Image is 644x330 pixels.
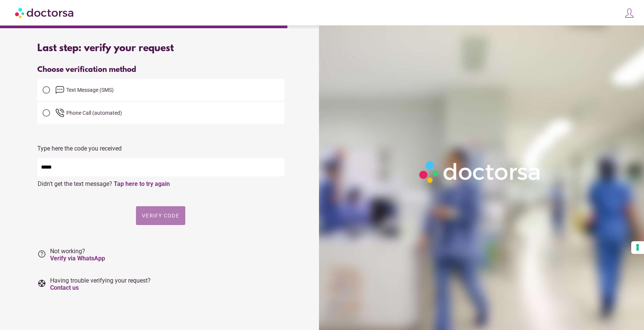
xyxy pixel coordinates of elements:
[136,206,185,225] button: Verify code
[37,279,46,288] i: support
[37,249,46,259] i: help
[37,145,284,152] p: Type here the code you received
[50,284,79,291] a: Contact us
[66,87,114,93] span: Text Message (SMS)
[15,4,75,21] img: Doctorsa.com
[416,158,545,186] img: Logo-Doctorsa-trans-White-partial-flat.png
[624,8,635,18] img: icons8-customer-100.png
[55,85,64,94] img: email
[114,180,170,187] a: Tap here to try again
[66,110,122,116] span: Phone Call (automated)
[55,108,64,117] img: phone
[50,255,105,262] a: Verify via WhatsApp
[142,213,179,219] span: Verify code
[50,277,151,291] span: Having trouble verifying your request?
[37,65,284,74] div: Choose verification method
[631,241,644,254] button: Your consent preferences for tracking technologies
[38,180,112,187] span: Didn't get the text message?
[37,43,284,54] div: Last step: verify your request
[50,248,105,262] span: Not working?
